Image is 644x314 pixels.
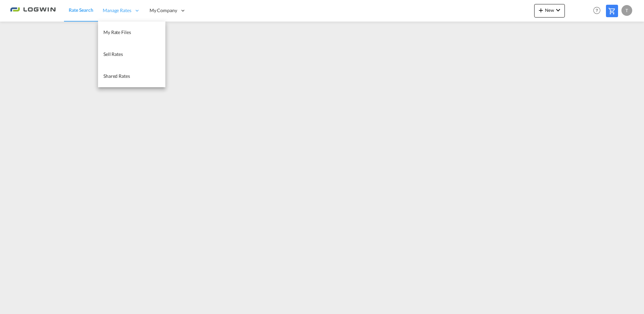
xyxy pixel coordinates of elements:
span: Help [591,5,603,16]
span: Shared Rates [103,73,130,79]
span: My Company [150,7,177,14]
div: T [621,5,632,16]
span: My Rate Files [103,29,131,35]
span: New [537,7,562,13]
div: Help [591,5,606,17]
span: Rate Search [69,7,93,13]
span: Sell Rates [103,51,123,57]
md-icon: icon-chevron-down [554,6,562,14]
button: icon-plus 400-fgNewicon-chevron-down [534,4,565,18]
a: Sell Rates [98,43,165,65]
img: 2761ae10d95411efa20a1f5e0282d2d7.png [10,3,56,18]
md-icon: icon-plus 400-fg [537,6,545,14]
a: My Rate Files [98,22,165,43]
a: Shared Rates [98,65,165,87]
span: Manage Rates [103,7,131,14]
